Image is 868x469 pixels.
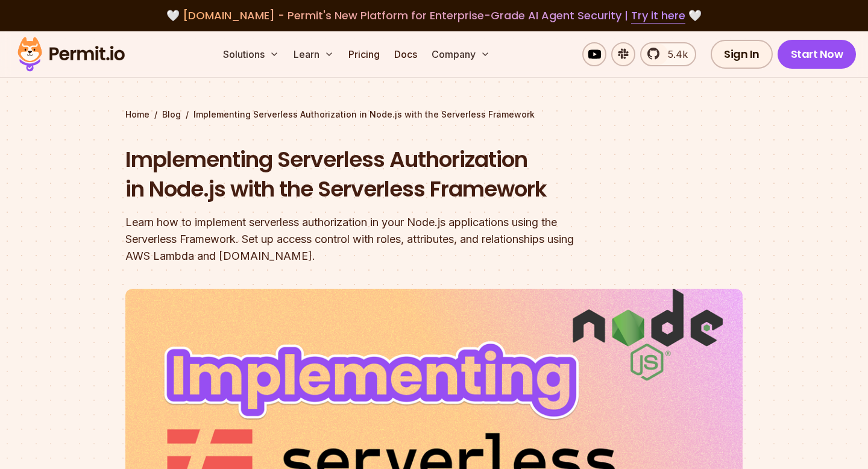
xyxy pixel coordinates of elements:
img: Permit logo [12,34,130,75]
a: Sign In [711,40,773,69]
button: Solutions [218,42,284,66]
span: [DOMAIN_NAME] - Permit's New Platform for Enterprise-Grade AI Agent Security | [183,8,685,23]
a: Try it here [631,8,685,24]
span: 5.4k [661,47,688,61]
a: Pricing [344,42,385,66]
a: 5.4k [640,42,696,66]
div: 🤍 🤍 [29,7,839,24]
button: Learn [289,42,339,66]
a: Home [125,109,149,121]
div: Learn how to implement serverless authorization in your Node.js applications using the Serverless... [125,214,588,265]
a: Start Now [778,40,857,69]
a: Docs [389,42,422,66]
button: Company [427,42,495,66]
a: Blog [162,109,181,121]
h1: Implementing Serverless Authorization in Node.js with the Serverless Framework [125,145,588,204]
div: / / [125,109,743,121]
